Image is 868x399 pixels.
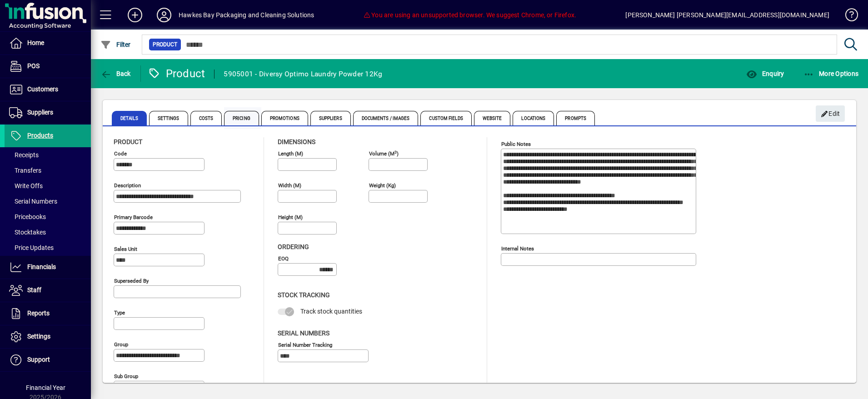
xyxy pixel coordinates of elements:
a: Pricebooks [5,209,91,224]
a: Serial Numbers [5,194,91,209]
mat-label: EOQ [278,255,289,262]
mat-label: Volume (m ) [369,150,399,157]
span: Write Offs [9,182,43,190]
a: Support [5,349,91,371]
mat-label: Group [114,341,128,348]
span: Transfers [9,167,41,174]
mat-label: Internal Notes [501,245,534,252]
mat-label: Type [114,309,125,316]
span: Price Updates [9,244,54,251]
span: Edit [821,106,840,121]
a: Transfers [5,163,91,178]
div: Hawkes Bay Packaging and Cleaning Solutions [179,8,314,22]
span: Stocktakes [9,229,46,236]
button: Add [120,7,150,23]
app-page-header-button: Back [91,65,141,82]
span: Product [114,138,142,145]
mat-label: Sales unit [114,246,137,252]
span: Details [112,111,147,125]
span: Serial Numbers [278,329,329,337]
mat-label: Code [114,150,127,157]
span: Documents / Images [353,111,419,125]
span: Website [474,111,511,125]
span: Dimensions [278,138,315,145]
span: Suppliers [27,109,53,116]
span: Suppliers [310,111,351,125]
span: Receipts [9,151,39,159]
a: Home [5,32,91,55]
span: Costs [190,111,222,125]
span: Filter [100,41,131,48]
a: Staff [5,279,91,302]
mat-label: Primary barcode [114,214,153,220]
span: Enquiry [746,70,784,77]
button: Enquiry [744,65,786,82]
span: Product [153,40,177,49]
mat-label: Width (m) [278,182,301,189]
div: 5905001 - Diversy Optimo Laundry Powder 12Kg [224,67,382,81]
a: Settings [5,325,91,348]
a: Suppliers [5,101,91,124]
span: POS [27,62,40,70]
button: Profile [150,7,179,23]
a: Customers [5,78,91,101]
span: Ordering [278,243,309,250]
span: Products [27,132,53,139]
a: POS [5,55,91,78]
div: Product [148,66,205,81]
span: Support [27,356,50,363]
a: Financials [5,256,91,279]
span: Reports [27,309,50,317]
span: Track stock quantities [300,308,362,315]
span: Stock Tracking [278,291,330,299]
sup: 3 [394,150,397,154]
span: Back [100,70,131,77]
span: Settings [27,333,50,340]
mat-label: Height (m) [278,214,303,220]
div: [PERSON_NAME] [PERSON_NAME][EMAIL_ADDRESS][DOMAIN_NAME] [625,8,829,22]
button: Edit [816,105,845,122]
span: Pricing [224,111,259,125]
span: Settings [149,111,188,125]
mat-label: Public Notes [501,141,531,147]
a: Knowledge Base [838,2,857,31]
a: Reports [5,302,91,325]
span: You are using an unsupported browser. We suggest Chrome, or Firefox. [364,11,576,19]
span: Staff [27,286,41,294]
span: More Options [803,70,859,77]
span: Financials [27,263,56,270]
mat-label: Serial Number tracking [278,341,332,348]
a: Receipts [5,147,91,163]
button: More Options [801,65,861,82]
mat-label: Sub group [114,373,138,379]
span: Home [27,39,44,46]
span: Customers [27,85,58,93]
span: Locations [513,111,554,125]
span: Pricebooks [9,213,46,220]
mat-label: Weight (Kg) [369,182,396,189]
span: Custom Fields [420,111,471,125]
a: Stocktakes [5,224,91,240]
span: Financial Year [26,384,65,391]
button: Back [98,65,133,82]
mat-label: Description [114,182,141,189]
span: Prompts [556,111,595,125]
mat-label: Length (m) [278,150,303,157]
mat-label: Superseded by [114,278,149,284]
a: Price Updates [5,240,91,255]
span: Promotions [261,111,308,125]
a: Write Offs [5,178,91,194]
span: Serial Numbers [9,198,57,205]
button: Filter [98,36,133,53]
